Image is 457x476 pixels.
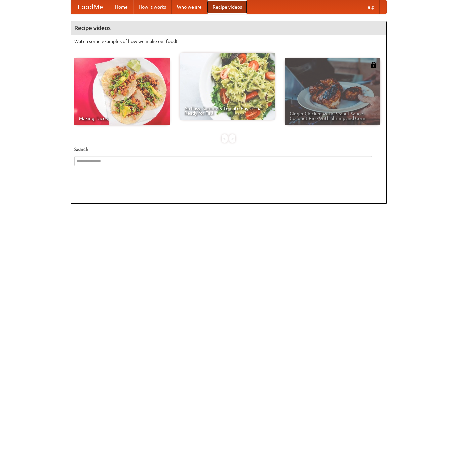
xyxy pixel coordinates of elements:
a: Making Tacos [74,58,170,125]
p: Watch some examples of how we make our food! [74,38,383,45]
img: 483408.png [370,62,377,68]
h5: Search [74,146,383,153]
a: Home [110,0,133,14]
a: An Easy, Summery Tomato Pasta That's Ready for Fall [180,53,275,120]
div: « [222,134,228,143]
a: Who we are [172,0,207,14]
a: FoodMe [71,0,110,14]
div: » [229,134,235,143]
h4: Recipe videos [71,21,386,35]
span: An Easy, Summery Tomato Pasta That's Ready for Fall [184,106,270,115]
a: Recipe videos [207,0,247,14]
span: Making Tacos [79,116,165,121]
a: How it works [133,0,172,14]
a: Help [359,0,380,14]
